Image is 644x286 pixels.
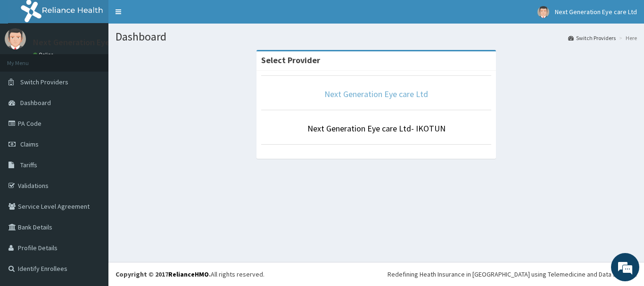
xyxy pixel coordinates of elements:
p: Next Generation Eye care Ltd [33,38,142,47]
span: Dashboard [20,98,51,107]
img: User Image [5,28,26,49]
strong: Copyright © 2017 . [116,270,211,278]
h1: Dashboard [116,31,637,43]
a: Switch Providers [568,34,616,42]
a: RelianceHMO [168,270,209,278]
strong: Select Provider [261,55,320,65]
div: Redefining Heath Insurance in [GEOGRAPHIC_DATA] using Telemedicine and Data Science! [388,270,637,279]
li: Here [617,34,637,42]
span: Switch Providers [20,78,68,86]
span: Next Generation Eye care Ltd [555,8,637,16]
a: Next Generation Eye care Ltd [324,89,428,99]
span: Claims [20,140,39,148]
img: User Image [537,6,549,18]
a: Online [33,51,56,58]
span: Tariffs [20,161,37,169]
footer: All rights reserved. [108,262,644,286]
a: Next Generation Eye care Ltd- IKOTUN [307,123,446,134]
